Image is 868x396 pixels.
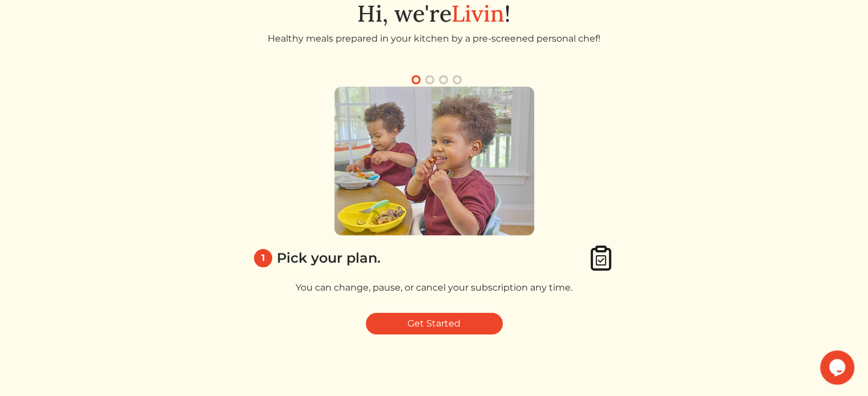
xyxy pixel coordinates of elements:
[820,350,857,385] iframe: chat widget
[366,313,503,334] a: Get Started
[277,248,381,268] div: Pick your plan.
[249,281,619,295] p: You can change, pause, or cancel your subscription any time.
[254,249,272,267] div: 1
[334,87,534,235] img: 1_pick_plan-58eb60cc534f7a7539062c92543540e51162102f37796608976bb4e513d204c1.png
[587,244,615,272] img: clipboard_check-4e1afea9aecc1d71a83bd71232cd3fbb8e4b41c90a1eb376bae1e516b9241f3c.svg
[249,32,619,46] p: Healthy meals prepared in your kitchen by a pre-screened personal chef!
